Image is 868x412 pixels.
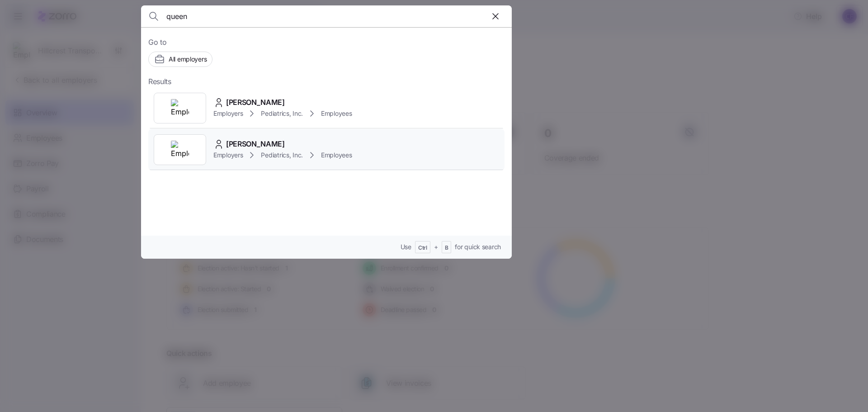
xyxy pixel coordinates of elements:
[226,138,285,150] span: [PERSON_NAME]
[418,244,427,252] span: Ctrl
[261,109,303,118] span: Pediatrics, Inc.
[321,151,352,160] span: Employees
[169,55,207,64] span: All employers
[261,151,303,160] span: Pediatrics, Inc.
[445,244,448,252] span: B
[401,242,411,251] span: Use
[213,109,243,118] span: Employers
[434,242,438,251] span: +
[455,242,501,251] span: for quick search
[148,76,171,87] span: Results
[226,97,285,108] span: [PERSON_NAME]
[213,151,243,160] span: Employers
[148,37,505,48] span: Go to
[171,141,189,159] img: Employer logo
[321,109,352,118] span: Employees
[171,99,189,117] img: Employer logo
[148,52,212,67] button: All employers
